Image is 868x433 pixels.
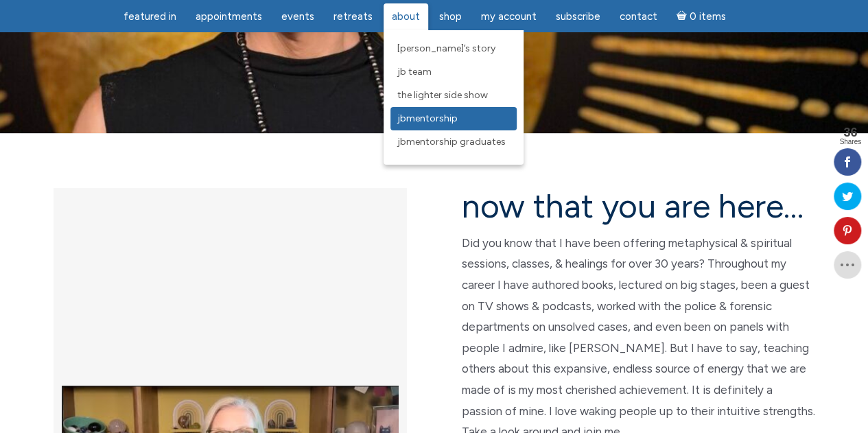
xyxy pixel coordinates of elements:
[462,188,815,224] h2: now that you are here…
[620,10,657,23] span: Contact
[325,3,381,30] a: Retreats
[397,66,432,78] span: JB Team
[115,3,185,30] a: featured in
[281,10,314,23] span: Events
[431,3,470,30] a: Shop
[390,107,517,130] a: JBMentorship
[196,10,262,23] span: Appointments
[397,113,458,124] span: JBMentorship
[677,10,690,23] i: Cart
[689,12,725,22] span: 0 items
[397,136,506,148] span: JBMentorship Graduates
[384,3,428,30] a: About
[473,3,545,30] a: My Account
[390,84,517,107] a: The Lighter Side Show
[439,10,462,23] span: Shop
[556,10,600,23] span: Subscribe
[481,10,537,23] span: My Account
[333,10,373,23] span: Retreats
[839,139,861,145] span: Shares
[397,43,495,54] span: [PERSON_NAME]’s Story
[187,3,270,30] a: Appointments
[124,10,176,23] span: featured in
[390,37,517,60] a: [PERSON_NAME]’s Story
[548,3,609,30] a: Subscribe
[668,2,734,30] a: Cart0 items
[390,60,517,84] a: JB Team
[397,89,488,101] span: The Lighter Side Show
[273,3,322,30] a: Events
[392,10,420,23] span: About
[390,130,517,154] a: JBMentorship Graduates
[839,126,861,139] span: 36
[611,3,666,30] a: Contact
